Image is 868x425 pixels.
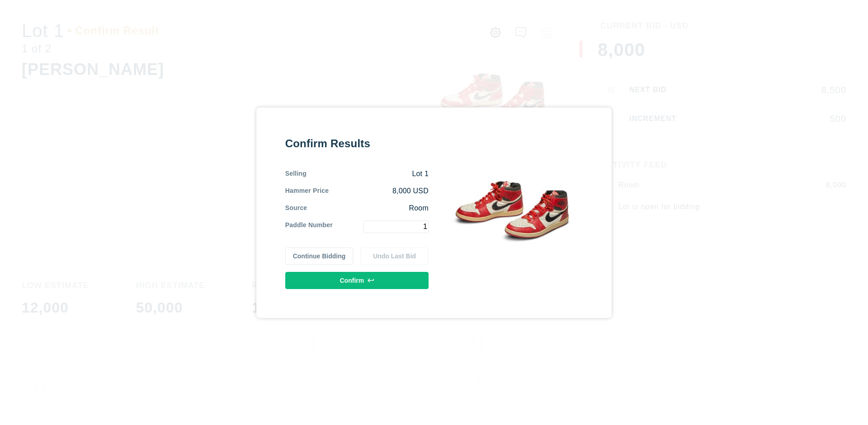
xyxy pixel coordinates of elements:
div: 8,000 USD [329,186,429,196]
div: Hammer Price [285,186,329,196]
div: Confirm Results [285,136,429,151]
button: Continue Bidding [285,248,354,265]
div: Source [285,203,307,213]
div: Selling [285,169,307,179]
div: Room [307,203,429,213]
div: Lot 1 [307,169,429,179]
button: Confirm [285,272,429,289]
button: Undo Last Bid [360,248,429,265]
div: Paddle Number [285,220,333,233]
